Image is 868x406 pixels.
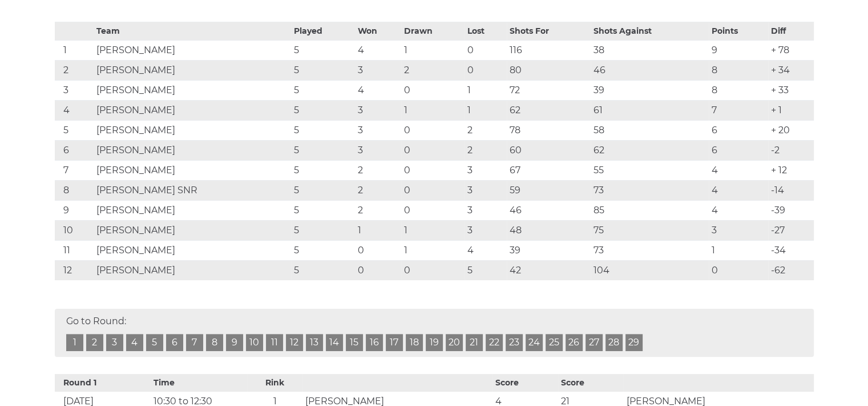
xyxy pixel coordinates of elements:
a: 25 [546,334,563,351]
td: + 78 [768,40,814,60]
th: Points [709,22,768,40]
a: 20 [446,334,463,351]
td: 8 [709,80,768,100]
a: 3 [106,334,123,351]
td: 46 [591,60,709,80]
td: 39 [507,240,590,260]
th: Shots For [507,22,590,40]
td: 38 [591,40,709,60]
td: + 1 [768,100,814,120]
td: 3 [709,220,768,240]
a: 6 [166,334,183,351]
td: 4 [465,240,507,260]
td: 4 [355,80,402,100]
td: [PERSON_NAME] [94,200,291,220]
td: 3 [355,100,402,120]
a: 10 [246,334,263,351]
td: [PERSON_NAME] [94,80,291,100]
td: 73 [591,240,709,260]
a: 22 [486,334,503,351]
a: 8 [206,334,223,351]
td: 5 [291,100,354,120]
a: 15 [346,334,363,351]
a: 5 [146,334,163,351]
td: 4 [709,160,768,180]
td: -62 [768,260,814,280]
a: 23 [506,334,523,351]
td: 3 [465,180,507,200]
a: 28 [605,334,623,351]
th: Shots Against [591,22,709,40]
a: 19 [426,334,443,351]
a: 9 [226,334,243,351]
td: 2 [355,200,402,220]
a: 18 [406,334,423,351]
td: [PERSON_NAME] [94,160,291,180]
td: 1 [401,240,465,260]
td: -34 [768,240,814,260]
td: 2 [465,140,507,160]
td: 116 [507,40,590,60]
td: 39 [591,80,709,100]
th: Rink [247,374,302,392]
td: [PERSON_NAME] [94,60,291,80]
a: 29 [625,334,643,351]
th: Played [291,22,354,40]
td: + 12 [768,160,814,180]
td: 0 [401,200,465,220]
td: 8 [55,180,94,200]
td: -14 [768,180,814,200]
td: 62 [507,100,590,120]
td: 0 [401,120,465,140]
td: 73 [591,180,709,200]
td: 60 [507,140,590,160]
a: 16 [366,334,383,351]
td: 5 [291,60,354,80]
a: 14 [326,334,343,351]
td: [PERSON_NAME] [94,140,291,160]
td: 2 [355,160,402,180]
td: [PERSON_NAME] [94,240,291,260]
td: 4 [55,100,94,120]
td: 5 [55,120,94,140]
a: 12 [286,334,303,351]
td: 62 [591,140,709,160]
td: 5 [291,260,354,280]
td: [PERSON_NAME] [94,120,291,140]
a: 7 [186,334,203,351]
td: 9 [55,200,94,220]
td: 3 [465,220,507,240]
td: 75 [591,220,709,240]
td: 58 [591,120,709,140]
td: 42 [507,260,590,280]
td: 0 [401,180,465,200]
td: 5 [291,160,354,180]
td: [PERSON_NAME] [94,260,291,280]
td: 5 [291,140,354,160]
td: 55 [591,160,709,180]
a: 11 [266,334,283,351]
td: 59 [507,180,590,200]
div: Go to Round: [55,309,814,357]
td: 3 [465,200,507,220]
td: 1 [401,100,465,120]
td: 10 [55,220,94,240]
th: Score [558,374,624,392]
td: 0 [465,40,507,60]
td: 5 [291,220,354,240]
td: 5 [291,120,354,140]
a: 27 [586,334,603,351]
td: 85 [591,200,709,220]
td: 72 [507,80,590,100]
td: 0 [355,260,402,280]
td: 46 [507,200,590,220]
td: 104 [591,260,709,280]
td: [PERSON_NAME] [94,100,291,120]
td: [PERSON_NAME] [94,40,291,60]
td: 1 [401,40,465,60]
td: 6 [55,140,94,160]
td: 9 [709,40,768,60]
td: 1 [709,240,768,260]
td: 0 [465,60,507,80]
td: 8 [709,60,768,80]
